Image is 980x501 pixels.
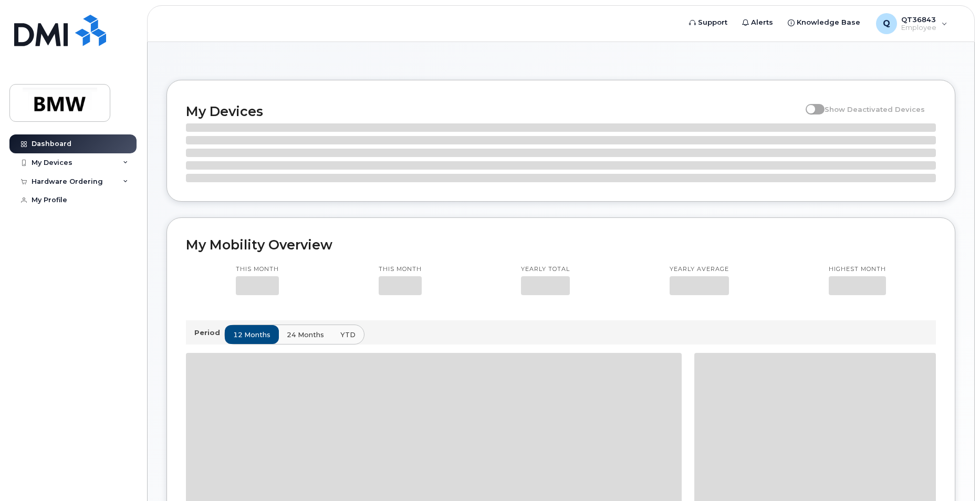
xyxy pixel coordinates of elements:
[186,103,800,119] h2: My Devices
[194,328,224,338] p: Period
[825,105,925,113] span: Show Deactivated Devices
[287,330,324,340] span: 24 months
[379,265,422,274] p: This month
[670,265,729,274] p: Yearly average
[521,265,570,274] p: Yearly total
[236,265,279,274] p: This month
[186,237,936,253] h2: My Mobility Overview
[829,265,886,274] p: Highest month
[806,99,814,108] input: Show Deactivated Devices
[340,330,356,340] span: YTD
